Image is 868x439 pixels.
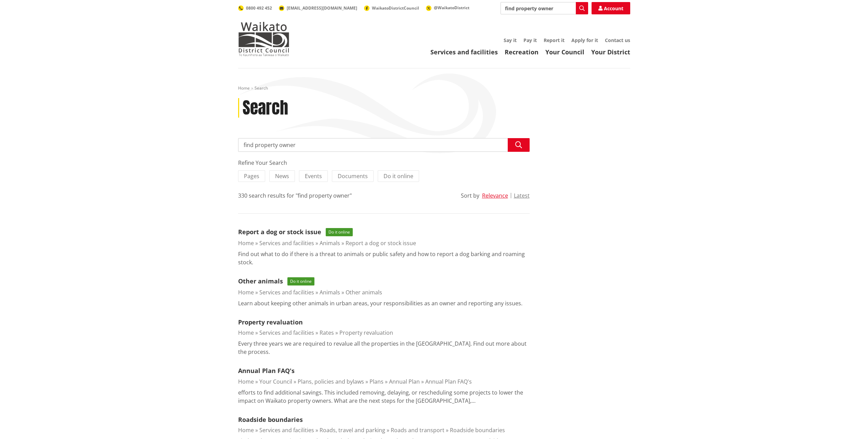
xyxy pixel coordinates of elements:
[238,378,254,385] a: Home
[246,5,272,11] span: 0800 492 452
[238,415,303,424] a: Roadside boundaries
[545,48,584,56] a: Your Council
[505,48,539,56] a: Recreation
[346,239,416,247] a: Report a dog or stock issue
[504,37,517,43] a: Say it
[364,5,419,11] a: WaikatoDistrictCouncil
[279,5,357,11] a: [EMAIL_ADDRESS][DOMAIN_NAME]
[514,192,530,199] button: Latest
[275,172,289,180] span: News
[320,329,334,336] a: Rates
[238,250,530,266] p: Find out what to do if there is a threat to animals or public safety and how to report a dog bark...
[238,138,530,152] input: Search input
[338,172,368,180] span: Documents
[287,277,314,285] span: Do it online
[391,426,444,434] a: Roads and transport
[238,191,352,200] div: 330 search results for "find property owner"
[389,378,420,385] a: Annual Plan
[259,289,314,296] a: Services and facilities
[238,5,272,11] a: 0800 492 452
[238,340,530,356] p: Every three years we are required to revalue all the properties in the [GEOGRAPHIC_DATA]. Find ou...
[243,98,288,118] h1: Search
[238,85,630,91] nav: breadcrumb
[287,5,357,11] span: [EMAIL_ADDRESS][DOMAIN_NAME]
[238,299,522,307] p: Learn about keeping other animals in urban areas, your responsibilities as an owner and reporting...
[592,2,630,14] a: Account
[346,289,382,296] a: Other animals
[450,426,505,434] a: Roadside boundaries
[320,426,385,434] a: Roads, travel and parking
[372,5,419,11] span: WaikatoDistrictCouncil
[384,172,413,180] span: Do it online
[238,277,283,285] a: Other animals
[259,426,314,434] a: Services and facilities
[426,5,469,11] a: @WaikatoDistrict
[238,318,303,326] a: Property revaluation
[571,37,598,43] a: Apply for it
[305,172,322,180] span: Events
[501,2,588,14] input: Search input
[320,239,340,247] a: Animals
[238,388,530,405] p: efforts to find additional savings. This included removing, delaying, or rescheduling some projec...
[259,378,292,385] a: Your Council
[259,329,314,336] a: Services and facilities
[259,239,314,247] a: Services and facilities
[605,37,630,43] a: Contact us
[238,367,295,375] a: Annual Plan FAQ's
[482,192,508,199] button: Relevance
[238,22,289,56] img: Waikato District Council - Te Kaunihera aa Takiwaa o Waikato
[238,85,250,91] a: Home
[238,289,254,296] a: Home
[238,329,254,336] a: Home
[238,426,254,434] a: Home
[370,378,384,385] a: Plans
[461,191,479,200] div: Sort by
[320,289,340,296] a: Animals
[591,48,630,56] a: Your District
[425,378,472,385] a: Annual Plan FAQ's
[430,48,498,56] a: Services and facilities
[339,329,393,336] a: Property revaluation
[434,5,469,11] span: @WaikatoDistrict
[238,228,321,236] a: Report a dog or stock issue
[255,85,268,91] span: Search
[544,37,565,43] a: Report it
[244,172,259,180] span: Pages
[298,378,364,385] a: Plans, policies and bylaws
[238,239,254,247] a: Home
[238,159,530,167] div: Refine Your Search
[326,228,353,236] span: Do it online
[523,37,537,43] a: Pay it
